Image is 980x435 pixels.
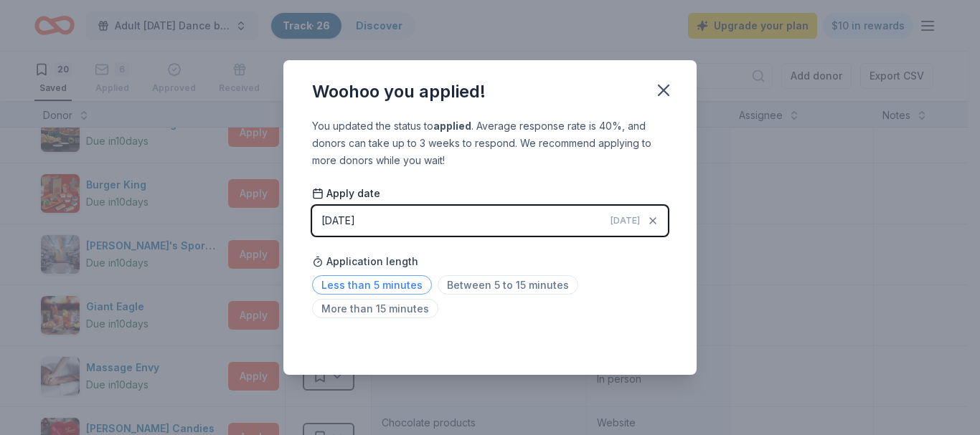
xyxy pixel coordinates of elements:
b: applied [433,120,471,132]
span: Less than 5 minutes [312,275,432,295]
span: [DATE] [611,215,640,226]
div: Woohoo you applied! [312,80,486,103]
span: More than 15 minutes [312,299,438,318]
span: Apply date [312,186,380,201]
span: Application length [312,253,418,270]
div: You updated the status to . Average response rate is 40%, and donors can take up to 3 weeks to re... [312,118,668,169]
span: Between 5 to 15 minutes [438,275,578,295]
div: [DATE] [321,212,355,229]
button: [DATE][DATE] [312,206,668,236]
